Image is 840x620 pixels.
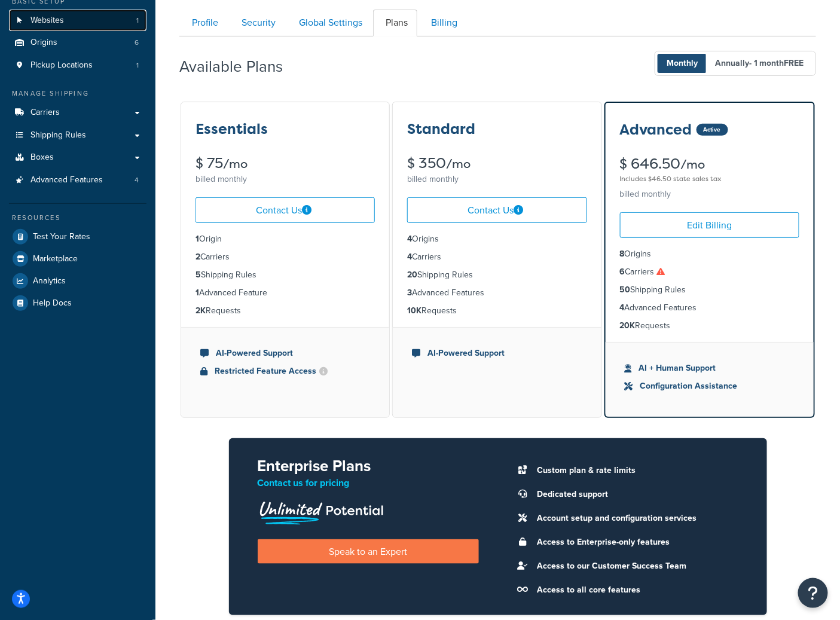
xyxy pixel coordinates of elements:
[407,251,412,263] strong: 4
[196,171,375,188] div: billed monthly
[200,365,370,378] li: Restricted Feature Access
[30,38,57,48] span: Origins
[196,304,375,317] li: Requests
[9,54,146,77] a: Pickup Locations 1
[196,121,268,137] h3: Essentials
[33,232,90,242] span: Test Your Rates
[620,172,799,186] div: Includes $46.50 state sales tax
[229,10,285,36] a: Security
[33,254,78,264] span: Marketplace
[33,298,72,309] span: Help Docs
[446,155,471,172] small: /mo
[9,32,146,54] a: Origins 6
[407,233,587,246] li: Origins
[9,146,146,169] li: Boxes
[407,286,587,300] li: Advanced Features
[9,124,146,146] a: Shipping Rules
[620,265,625,278] strong: 6
[258,475,479,491] p: Contact us for pricing
[223,155,248,172] small: /mo
[196,233,199,245] strong: 1
[620,319,636,332] strong: 20K
[620,186,799,203] div: billed monthly
[258,457,479,475] h2: Enterprise Plans
[9,213,146,223] div: Resources
[620,248,625,260] strong: 8
[196,233,375,246] li: Origin
[196,268,201,281] strong: 5
[798,578,828,608] button: Open Resource Center
[532,462,738,479] li: Custom plan & rate limits
[412,347,582,360] li: AI-Powered Support
[620,301,625,314] strong: 4
[9,88,146,99] div: Manage Shipping
[407,268,417,281] strong: 20
[136,60,139,71] span: 1
[620,283,631,296] strong: 50
[9,54,146,77] li: Pickup Locations
[625,362,795,375] li: AI + Human Support
[30,130,86,141] span: Shipping Rules
[9,10,146,32] li: Websites
[373,10,417,36] a: Plans
[9,102,146,124] a: Carriers
[407,286,412,299] strong: 3
[407,233,412,245] strong: 4
[532,510,738,527] li: Account setup and configuration services
[749,57,804,69] span: - 1 month
[620,265,799,279] li: Carriers
[30,152,54,163] span: Boxes
[9,292,146,314] a: Help Docs
[620,301,799,314] li: Advanced Features
[407,121,475,137] h3: Standard
[196,197,375,223] a: Contact Us
[9,248,146,270] a: Marketplace
[697,124,728,136] div: Active
[620,212,799,238] a: Edit Billing
[532,534,738,551] li: Access to Enterprise-only features
[30,108,60,118] span: Carriers
[258,497,384,525] img: Unlimited Potential
[655,51,816,76] button: Monthly Annually- 1 monthFREE
[200,347,370,360] li: AI-Powered Support
[407,156,587,171] div: $ 350
[532,582,738,598] li: Access to all core features
[135,38,139,48] span: 6
[407,197,587,223] a: Contact Us
[196,251,375,264] li: Carriers
[196,251,200,263] strong: 2
[532,486,738,503] li: Dedicated support
[532,558,738,575] li: Access to our Customer Success Team
[407,171,587,188] div: billed monthly
[419,10,467,36] a: Billing
[9,270,146,292] li: Analytics
[625,380,795,393] li: Configuration Assistance
[784,57,804,69] b: FREE
[9,32,146,54] li: Origins
[179,10,228,36] a: Profile
[30,60,93,71] span: Pickup Locations
[706,54,813,73] span: Annually
[620,283,799,297] li: Shipping Rules
[620,122,692,138] h3: Advanced
[620,319,799,332] li: Requests
[9,10,146,32] a: Websites 1
[196,304,206,317] strong: 2K
[286,10,372,36] a: Global Settings
[620,248,799,261] li: Origins
[135,175,139,185] span: 4
[196,156,375,171] div: $ 75
[196,286,199,299] strong: 1
[620,157,799,186] div: $ 646.50
[407,304,587,317] li: Requests
[33,276,66,286] span: Analytics
[196,268,375,282] li: Shipping Rules
[9,226,146,248] a: Test Your Rates
[30,16,64,26] span: Websites
[681,156,705,173] small: /mo
[30,175,103,185] span: Advanced Features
